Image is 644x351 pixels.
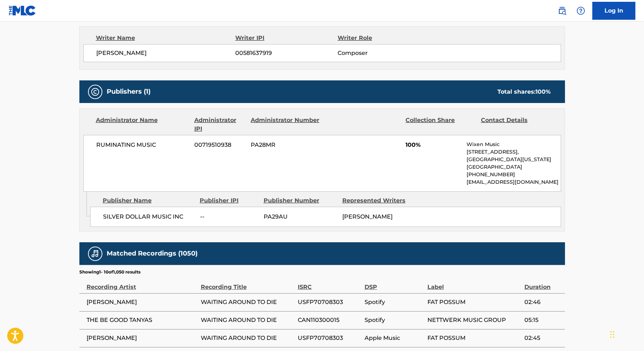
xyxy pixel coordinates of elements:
span: PA28MR [251,141,320,149]
div: Publisher Name [103,196,194,205]
img: MLC Logo [9,5,36,16]
span: [PERSON_NAME] [342,213,393,220]
div: Publisher Number [264,196,337,205]
a: Log In [592,2,635,20]
span: 05:15 [524,316,561,324]
span: 02:46 [524,298,561,306]
p: [PHONE_NUMBER] [467,171,560,178]
img: Matched Recordings [91,249,99,258]
span: 100 % [536,88,551,95]
span: 00581637919 [235,49,337,57]
span: FAT POSSUM [427,298,521,306]
span: USFP70708303 [298,334,361,342]
span: WAITING AROUND TO DIE [201,298,294,306]
div: Publisher IPI [200,196,258,205]
div: Writer IPI [235,34,338,42]
div: Writer Role [338,34,431,42]
span: CAN110300015 [298,316,361,324]
span: Apple Music [365,334,424,342]
iframe: Chat Widget [608,317,644,351]
p: [EMAIL_ADDRESS][DOMAIN_NAME] [467,178,560,186]
div: Recording Title [201,275,294,291]
div: Contact Details [481,116,551,133]
p: [GEOGRAPHIC_DATA] [467,163,560,171]
div: Collection Share [406,116,475,133]
span: [PERSON_NAME] [96,49,236,57]
span: WAITING AROUND TO DIE [201,334,294,342]
div: Drag [610,324,615,345]
div: Label [427,275,521,291]
img: help [576,6,585,15]
div: Total shares: [497,88,551,96]
span: FAT POSSUM [427,334,521,342]
h5: Matched Recordings (1050) [107,249,198,258]
a: Public Search [555,4,569,18]
p: [GEOGRAPHIC_DATA][US_STATE] [467,156,560,163]
span: 100% [406,141,461,149]
span: [PERSON_NAME] [87,298,197,306]
span: Spotify [365,298,424,306]
span: NETTWERK MUSIC GROUP [427,316,521,324]
span: PA29AU [264,212,337,221]
span: Spotify [365,316,424,324]
div: Recording Artist [87,275,197,291]
div: Administrator Number [251,116,320,133]
span: THE BE GOOD TANYAS [87,316,197,324]
div: Duration [524,275,561,291]
span: USFP70708303 [298,298,361,306]
img: Publishers [91,88,99,96]
h5: Publishers (1) [107,88,150,96]
span: -- [200,212,258,221]
div: Administrator IPI [194,116,245,133]
div: Help [574,4,588,18]
span: RUMINATING MUSIC [96,141,189,149]
div: Administrator Name [96,116,189,133]
span: WAITING AROUND TO DIE [201,316,294,324]
span: SILVER DOLLAR MUSIC INC [103,212,195,221]
img: search [558,6,566,15]
span: 00719510938 [194,141,245,149]
div: ISRC [298,275,361,291]
p: [STREET_ADDRESS], [467,148,560,156]
div: Writer Name [96,34,236,42]
p: Wixen Music [467,141,560,148]
div: DSP [365,275,424,291]
span: 02:45 [524,334,561,342]
span: [PERSON_NAME] [87,334,197,342]
span: Composer [338,49,431,57]
p: Showing 1 - 10 of 1,050 results [79,269,140,275]
div: Represented Writers [342,196,416,205]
